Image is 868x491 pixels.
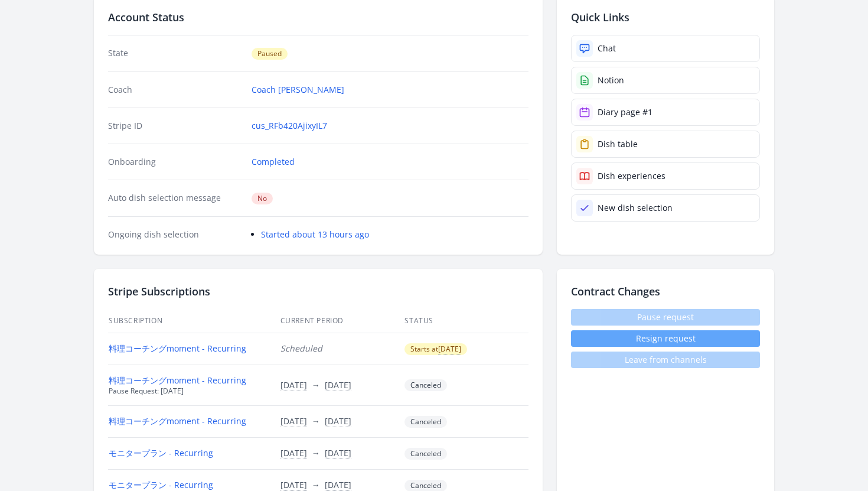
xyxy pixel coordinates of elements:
[598,138,638,150] div: Dish table
[438,344,461,355] span: [DATE]
[571,131,760,158] a: Dish table
[109,343,246,354] a: 料理コーチングmoment - Recurring
[108,309,280,333] th: Subscription
[404,448,447,460] span: Canceled
[108,192,242,204] dt: Auto dish selection message
[598,170,665,182] div: Dish experiences
[109,479,213,490] a: モニタープラン - Recurring
[108,9,528,25] h2: Account Status
[325,479,351,491] button: [DATE]
[571,99,760,126] a: Diary page #1
[109,447,213,459] a: モニタープラン - Recurring
[325,447,351,459] button: [DATE]
[252,120,327,132] a: cus_RFb420AjixyIL7
[571,35,760,62] a: Chat
[404,379,447,391] span: Canceled
[325,415,351,427] button: [DATE]
[280,343,322,354] span: Scheduled
[109,386,266,396] div: Pause Request: [DATE]
[571,330,760,347] button: Resign request
[280,309,404,333] th: Current Period
[571,162,760,190] a: Dish experiences
[252,156,295,168] a: Completed
[312,379,320,391] span: →
[108,229,242,240] dt: Ongoing dish selection
[108,84,242,96] dt: Coach
[571,194,760,222] a: New dish selection
[252,193,273,204] span: No
[404,309,528,333] th: Status
[109,415,246,427] a: 料理コーチングmoment - Recurring
[108,47,242,60] dt: State
[280,479,307,491] button: [DATE]
[598,202,673,214] div: New dish selection
[571,352,760,368] span: Leave from channels
[312,479,320,490] span: →
[598,43,616,54] div: Chat
[404,343,467,355] span: Starts at
[571,283,760,300] h2: Contract Changes
[280,379,307,391] button: [DATE]
[280,415,307,427] button: [DATE]
[252,48,288,60] span: Paused
[312,447,320,459] span: →
[571,309,760,326] span: Pause request
[325,379,351,391] button: [DATE]
[261,229,369,240] a: Started about 13 hours ago
[280,447,307,459] button: [DATE]
[252,84,344,96] a: Coach [PERSON_NAME]
[108,120,242,132] dt: Stripe ID
[312,415,320,427] span: →
[108,283,528,300] h2: Stripe Subscriptions
[404,416,447,428] span: Canceled
[571,9,760,25] h2: Quick Links
[108,156,242,168] dt: Onboarding
[438,344,461,354] button: [DATE]
[598,106,652,118] div: Diary page #1
[571,67,760,94] a: Notion
[109,375,246,386] a: 料理コーチングmoment - Recurring
[598,74,624,86] div: Notion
